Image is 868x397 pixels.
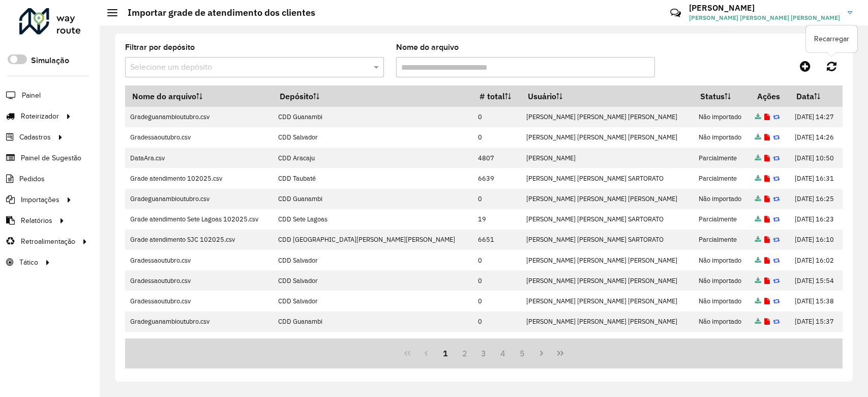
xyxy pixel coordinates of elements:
td: [DATE] 15:37 [789,311,842,332]
a: Exibir log de erros [764,235,770,244]
a: Arquivo completo [755,337,761,346]
td: Não importado [693,127,750,148]
td: CDD Camaçari [273,332,472,352]
a: Arquivo completo [755,154,761,162]
a: Contato Rápido [665,2,686,24]
a: Reimportar [773,154,780,162]
button: 4 [493,344,513,363]
td: Grade atendimento Sete Lagoas 102025.csv [125,209,273,230]
span: [PERSON_NAME] [PERSON_NAME] [PERSON_NAME] [689,13,840,22]
td: CDD Salvador [273,250,472,270]
a: Reimportar [773,276,780,285]
span: Roteirizador [21,111,59,122]
td: CDD Guanambi [273,107,472,127]
td: [PERSON_NAME] [PERSON_NAME] SARTORATO [521,168,693,188]
td: [PERSON_NAME] [PERSON_NAME] [PERSON_NAME] [521,189,693,209]
td: [DATE] 16:23 [789,209,842,230]
th: Ações [750,86,789,107]
label: Simulação [31,54,69,67]
span: Painel [22,90,41,101]
td: [PERSON_NAME] [521,148,693,168]
td: CDD Salvador [273,127,472,148]
td: Gradessaoutubro.csv [125,291,273,311]
td: 0 [472,107,521,127]
td: [DATE] 15:33 [789,332,842,352]
td: Gradessaoutubro.csv [125,127,273,148]
td: Não importado [693,291,750,311]
a: Reimportar [773,317,780,326]
td: 0 [472,270,521,291]
a: Reimportar [773,194,780,203]
a: Reimportar [773,235,780,244]
td: Grade atendimento 102025.csv [125,168,273,188]
label: Nome do arquivo [396,41,459,53]
a: Exibir log de erros [764,174,770,183]
span: Importações [21,194,59,205]
td: 0 [472,127,521,148]
span: Relatórios [21,215,52,226]
a: Arquivo completo [755,317,761,326]
td: Parcialmente [693,332,750,352]
span: Cadastros [19,132,51,143]
span: Painel de Sugestão [21,153,81,163]
a: Arquivo completo [755,194,761,203]
td: [PERSON_NAME] [PERSON_NAME] [PERSON_NAME] [521,107,693,127]
button: 1 [436,344,455,363]
td: [DATE] 14:26 [789,127,842,148]
button: 5 [513,344,532,363]
a: Exibir log de erros [764,133,770,141]
td: [PERSON_NAME] [PERSON_NAME] SARTORATO [521,230,693,250]
a: Reimportar [773,133,780,141]
td: [PERSON_NAME] [PERSON_NAME] [PERSON_NAME] [521,270,693,291]
a: Arquivo completo [755,297,761,305]
td: [PERSON_NAME] [PERSON_NAME] SARTORATO [521,209,693,230]
td: Gradessaoutubro.csv [125,250,273,270]
td: Parcialmente [693,148,750,168]
td: CDD Guanambi [273,189,472,209]
a: Exibir log de erros [764,112,770,121]
td: Não importado [693,107,750,127]
th: Depósito [273,86,472,107]
td: 6651 [472,230,521,250]
a: Reimportar [773,337,780,346]
td: 9837 [472,332,521,352]
a: Arquivo completo [755,256,761,265]
td: [DATE] 10:50 [789,148,842,168]
button: Next Page [532,344,551,363]
td: [DATE] 16:25 [789,189,842,209]
td: Não importado [693,250,750,270]
td: CDD Sete Lagoas [273,209,472,230]
a: Exibir log de erros [764,194,770,203]
span: Retroalimentação [21,236,75,247]
h2: Importar grade de atendimento dos clientes [117,7,315,18]
td: [DATE] 16:31 [789,168,842,188]
th: Status [693,86,750,107]
button: Last Page [551,344,570,363]
div: Recarregar [806,25,857,52]
a: Exibir log de erros [764,276,770,285]
td: CDD [GEOGRAPHIC_DATA][PERSON_NAME][PERSON_NAME] [273,230,472,250]
td: Gradeguanambioutubro.csv [125,107,273,127]
td: [DATE] 16:02 [789,250,842,270]
label: Filtrar por depósito [125,41,195,53]
td: [PERSON_NAME] [PERSON_NAME] [PERSON_NAME] [521,311,693,332]
h3: [PERSON_NAME] [689,3,840,13]
td: CDD Taubaté [273,168,472,188]
button: 3 [474,344,494,363]
a: Reimportar [773,112,780,121]
a: Exibir log de erros [764,215,770,223]
span: Tático [19,257,38,268]
td: Não importado [693,189,750,209]
td: [PERSON_NAME] [PERSON_NAME] [PERSON_NAME] [521,332,693,352]
td: CDD Aracaju [273,148,472,168]
a: Arquivo completo [755,174,761,183]
td: CDD Salvador [273,291,472,311]
td: [PERSON_NAME] [PERSON_NAME] [PERSON_NAME] [521,291,693,311]
td: 0 [472,291,521,311]
td: CDD Guanambi [273,311,472,332]
td: Parcialmente [693,168,750,188]
td: Parcialmente [693,230,750,250]
button: 2 [455,344,474,363]
a: Arquivo completo [755,276,761,285]
td: 0 [472,250,521,270]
